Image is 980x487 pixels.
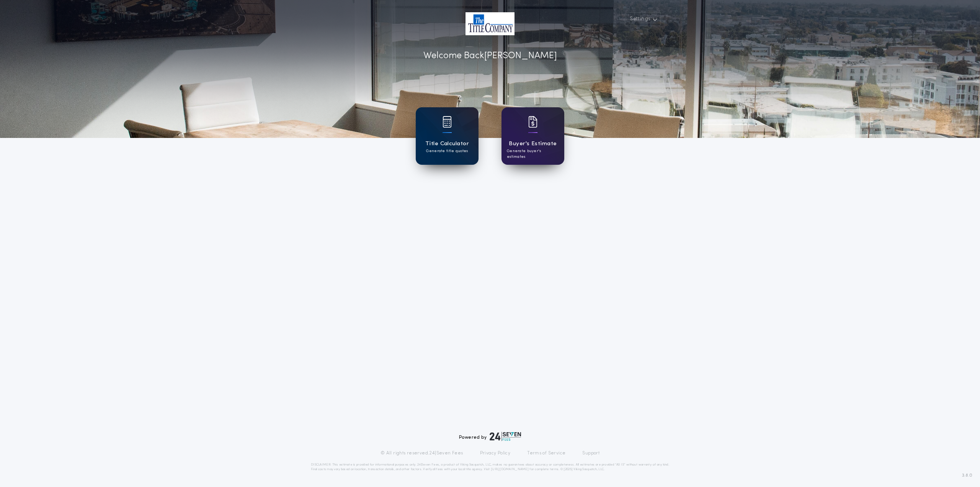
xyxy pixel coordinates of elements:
a: Terms of Service [527,450,565,456]
img: card icon [528,116,537,128]
a: card iconTitle CalculatorGenerate title quotes [416,107,479,165]
a: [URL][DOMAIN_NAME] [491,468,529,471]
img: account-logo [465,12,514,35]
img: logo [490,432,521,441]
div: Powered by [459,432,521,441]
p: DISCLAIMER: This estimate is provided for informational purposes only. 24|Seven Fees, a product o... [311,462,669,472]
p: Generate title quotes [426,148,468,154]
h1: Title Calculator [425,139,469,148]
p: Welcome Back [PERSON_NAME] [423,49,557,63]
a: card iconBuyer's EstimateGenerate buyer's estimates [501,107,564,165]
button: Settings [625,12,661,26]
h1: Buyer's Estimate [509,139,557,148]
a: Support [582,450,599,456]
span: 3.8.0 [962,472,972,479]
p: Generate buyer's estimates [507,148,559,160]
a: Privacy Policy [480,450,511,456]
img: card icon [443,116,452,128]
p: © All rights reserved. 24|Seven Fees [381,450,463,456]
